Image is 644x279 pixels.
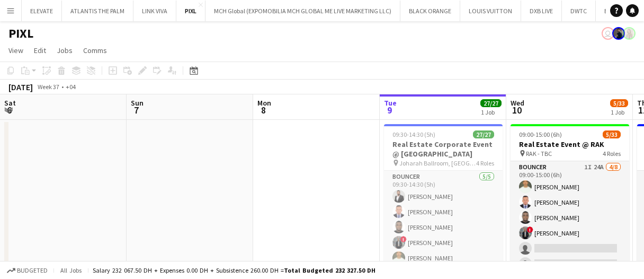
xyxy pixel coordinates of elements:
span: RAK - TBC [526,150,552,158]
span: Wed [511,98,524,108]
span: Mon [257,98,271,108]
span: Joharah Ballroom, [GEOGRAPHIC_DATA] [399,159,476,167]
span: ! [527,226,533,233]
span: Jobs [57,46,73,55]
span: View [8,46,23,55]
a: Edit [30,43,50,57]
span: 09:00-15:00 (6h) [519,130,562,138]
span: Sun [131,98,144,108]
button: PIXL [176,1,205,21]
span: Edit [34,46,46,55]
button: Budgeted [5,265,49,276]
span: Budgeted [17,267,48,274]
button: MCH Global (EXPOMOBILIA MCH GLOBAL ME LIVE MARKETING LLC) [205,1,400,21]
a: Jobs [52,43,77,57]
app-card-role: Bouncer5/509:30-14:30 (5h)[PERSON_NAME][PERSON_NAME][PERSON_NAME]![PERSON_NAME][PERSON_NAME] [384,171,503,268]
a: View [4,43,28,57]
button: BLACK ORANGE [400,1,460,21]
h3: Real Estate Corporate Event @ [GEOGRAPHIC_DATA] [384,139,503,159]
span: Week 37 [35,83,61,91]
button: ATLANTIS THE PALM [62,1,133,21]
span: 9 [382,104,397,116]
button: ELEVATE [22,1,62,21]
button: LINK VIVA [133,1,176,21]
div: [DATE] [8,82,33,92]
span: Total Budgeted 232 327.50 DH [284,266,375,274]
span: 09:30-14:30 (5h) [392,130,435,138]
button: LOUIS VUITTON [460,1,521,21]
span: 10 [509,104,524,116]
h1: PIXL [8,25,33,41]
div: 1 Job [611,108,628,116]
span: 7 [129,104,144,116]
a: Comms [79,43,111,57]
span: All jobs [58,266,84,274]
button: DXB LIVE [521,1,562,21]
span: Comms [83,46,107,55]
h3: Real Estate Event @ RAK [511,139,629,149]
span: 5/33 [610,99,628,107]
app-user-avatar: Mohamed Arafa [612,27,625,40]
div: Salary 232 067.50 DH + Expenses 0.00 DH + Subsistence 260.00 DH = [93,266,375,274]
span: ! [400,236,407,242]
span: 6 [3,104,16,116]
span: 5/33 [603,130,621,138]
span: 4 Roles [603,150,621,158]
span: 27/27 [473,130,494,138]
span: 4 Roles [476,159,494,167]
app-user-avatar: Viviane Melatti [623,27,636,40]
button: DWTC [562,1,596,21]
span: Sat [4,98,16,108]
div: +04 [66,83,76,91]
app-user-avatar: Kerem Sungur [602,27,614,40]
div: 1 Job [481,108,501,116]
span: 8 [256,104,271,116]
span: 27/27 [480,99,502,107]
span: Tue [384,98,397,108]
